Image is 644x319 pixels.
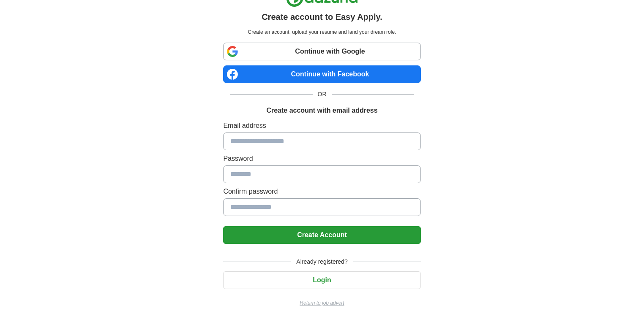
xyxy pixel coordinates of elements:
a: Continue with Facebook [223,65,420,83]
label: Password [223,154,420,164]
a: Return to job advert [223,299,420,307]
button: Login [223,271,420,289]
a: Continue with Google [223,43,420,60]
h1: Create account to Easy Apply. [262,11,382,23]
label: Confirm password [223,187,420,197]
span: OR [313,90,332,99]
p: Create an account, upload your resume and land your dream role. [225,28,419,36]
h1: Create account with email address [266,105,377,116]
button: Create Account [223,226,420,244]
a: Login [223,276,420,284]
span: Already registered? [291,257,352,266]
label: Email address [223,121,420,131]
